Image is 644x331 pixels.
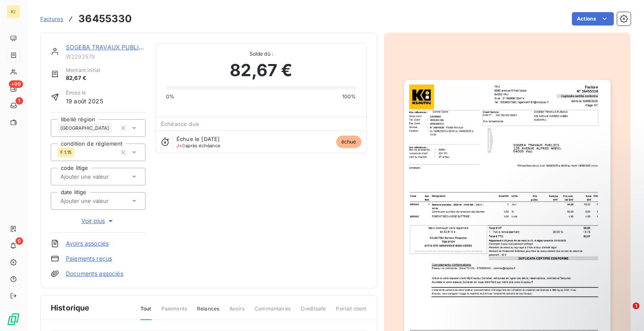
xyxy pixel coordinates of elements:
span: Creditsafe [301,305,326,319]
span: Voir plus [81,217,115,225]
span: Échéance due [161,121,199,127]
button: Voir plus [51,216,145,226]
span: J+0 [177,143,185,149]
span: 1 [16,97,23,105]
span: Échue le [DATE] [177,136,220,142]
a: Paiements reçus [66,254,112,263]
span: +99 [9,80,23,88]
div: KI [7,5,20,18]
a: SOGEBA TRAVAUX PUBLICS [66,44,147,51]
span: 82,67 € [66,74,100,82]
span: 19 août 2025 [66,97,103,105]
span: F.1.15 [60,150,72,155]
span: 100% [342,93,356,100]
span: 82,67 € [230,58,292,83]
span: 0% [166,93,174,100]
span: Avoirs [229,305,244,319]
a: Avoirs associés [66,239,109,248]
span: Historique [51,302,90,313]
span: après échéance [177,143,221,148]
span: W2292579 [66,53,145,60]
span: échue [336,136,361,148]
span: Tout [140,305,151,320]
span: [GEOGRAPHIC_DATA] [60,126,109,131]
img: Logo LeanPay [7,313,20,326]
button: Actions [572,12,614,26]
span: 6 [16,237,23,245]
span: Paiements [161,305,187,319]
span: Commentaires [254,305,291,319]
span: Émise le [66,89,103,97]
iframe: Intercom notifications message [476,250,644,308]
a: Factures [40,15,63,23]
h3: 36455330 [78,11,132,26]
span: Portail client [336,305,366,319]
a: Documents associés [66,269,123,278]
span: Relances [197,305,219,319]
iframe: Intercom live chat [615,303,636,323]
span: Montant initial [66,67,100,74]
input: Ajouter une valeur [60,197,144,205]
input: Ajouter une valeur [60,173,144,180]
span: 1 [633,303,639,309]
span: Solde dû : [166,50,356,58]
span: Factures [40,15,63,22]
